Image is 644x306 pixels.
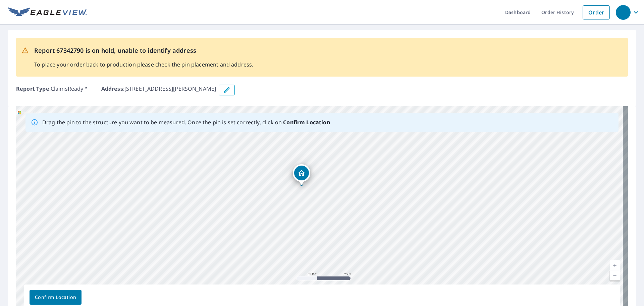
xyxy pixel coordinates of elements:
[101,85,216,95] p: : [STREET_ADDRESS][PERSON_NAME]
[34,60,253,69] p: To place your order back to production please check the pin placement and address.
[8,7,87,17] img: EV Logo
[293,164,310,185] div: Dropped pin, building 1, Residential property, 246 Turner Dr Quinlan, TX 75474
[35,293,76,302] span: Confirm Location
[34,46,253,55] p: Report 67342790 is on hold, unable to identify address
[610,260,620,270] a: Current Level 19, Zoom In
[42,118,330,126] p: Drag the pin to the structure you want to be measured. Once the pin is set correctly, click on
[16,85,88,95] p: : ClaimsReady™
[610,270,620,280] a: Current Level 19, Zoom Out
[16,85,49,92] b: Report Type
[583,5,610,19] a: Order
[101,85,123,92] b: Address
[30,290,82,305] button: Confirm Location
[283,119,330,126] b: Confirm Location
